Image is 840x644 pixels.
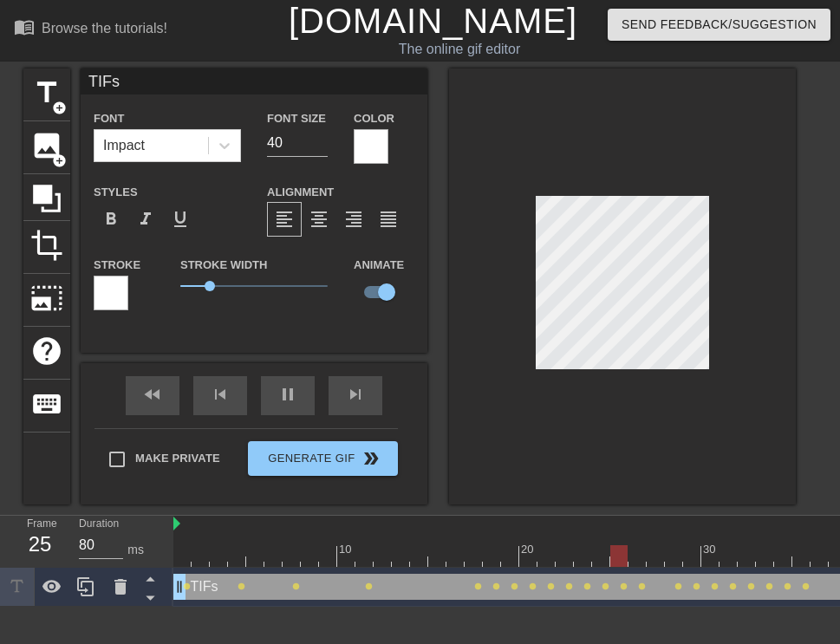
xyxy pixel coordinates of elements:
[378,209,399,230] span: format_align_justify
[103,135,145,156] div: Impact
[30,76,63,109] span: title
[529,582,537,590] span: lens
[343,209,364,230] span: format_align_right
[784,582,791,590] span: lens
[354,110,394,127] label: Color
[255,448,391,469] span: Generate Gif
[802,582,810,590] span: lens
[42,21,167,36] div: Browse the tutorials!
[30,387,63,420] span: keyboard
[345,384,366,405] span: skip_next
[638,582,646,590] span: lens
[711,582,719,590] span: lens
[30,282,63,315] span: photo_size_select_large
[267,184,334,201] label: Alignment
[547,582,555,590] span: lens
[30,229,63,262] span: crop
[474,582,482,590] span: lens
[492,582,500,590] span: lens
[142,384,163,405] span: fast_rewind
[52,101,67,115] span: add_circle
[521,541,537,558] div: 20
[94,184,138,201] label: Styles
[27,529,53,560] div: 25
[248,441,398,476] button: Generate Gif
[14,16,35,37] span: menu_book
[693,582,700,590] span: lens
[30,335,63,368] span: help
[703,541,719,558] div: 30
[180,257,267,274] label: Stroke Width
[289,2,577,40] a: [DOMAIN_NAME]
[365,582,373,590] span: lens
[674,582,682,590] span: lens
[565,582,573,590] span: lens
[94,257,140,274] label: Stroke
[135,450,220,467] span: Make Private
[127,541,144,559] div: ms
[602,582,609,590] span: lens
[511,582,518,590] span: lens
[361,448,381,469] span: double_arrow
[14,16,167,43] a: Browse the tutorials!
[309,209,329,230] span: format_align_center
[608,9,830,41] button: Send Feedback/Suggestion
[94,110,124,127] label: Font
[729,582,737,590] span: lens
[277,384,298,405] span: pause
[135,209,156,230] span: format_italic
[101,209,121,230] span: format_bold
[14,516,66,566] div: Frame
[30,129,63,162] span: image
[747,582,755,590] span: lens
[52,153,67,168] span: add_circle
[354,257,404,274] label: Animate
[289,39,630,60] div: The online gif editor
[171,578,188,595] span: drag_handle
[183,582,191,590] span: lens
[292,582,300,590] span: lens
[274,209,295,230] span: format_align_left
[765,582,773,590] span: lens
[339,541,355,558] div: 10
[583,582,591,590] span: lens
[210,384,231,405] span: skip_previous
[238,582,245,590] span: lens
[267,110,326,127] label: Font Size
[170,209,191,230] span: format_underline
[622,14,817,36] span: Send Feedback/Suggestion
[620,582,628,590] span: lens
[79,519,119,530] label: Duration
